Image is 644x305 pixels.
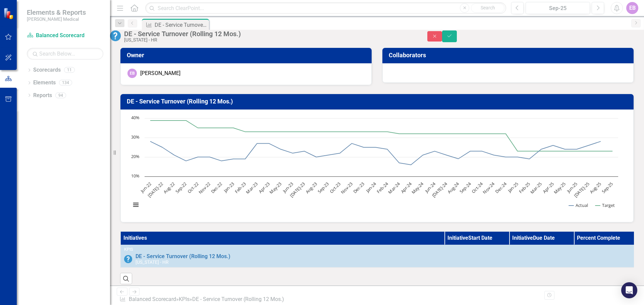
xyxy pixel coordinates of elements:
[145,2,506,14] input: Search ClearPoint...
[621,282,637,298] div: Open Intercom Messenger
[626,2,638,14] button: EB
[33,92,52,99] a: Reports
[481,5,495,10] span: Search
[482,180,496,195] text: Nov-24
[552,181,567,195] text: May-25
[595,202,615,208] button: Show Target
[124,30,414,37] div: DE - Service Turnover (Rolling 12 Mos.)
[288,181,306,199] text: [DATE]-23
[147,181,164,199] text: [DATE]-22
[375,180,389,195] text: Feb-24
[131,173,140,179] text: 10%
[155,21,207,29] div: DE - Service Turnover (Rolling 12 Mos.)
[528,4,588,12] div: Sep-25
[431,180,449,199] text: [DATE]-24
[120,245,639,268] td: Double-Click to Edit Right Click for Context Menu
[389,52,630,59] h3: Collaborators
[124,247,635,252] div: KPIs
[470,180,484,194] text: Oct-24
[33,79,56,87] a: Elements
[59,80,72,86] div: 134
[124,255,132,263] img: No Information
[131,153,140,159] text: 20%
[471,3,504,13] button: Search
[423,180,437,194] text: Jun-24
[268,181,282,195] text: May-23
[364,180,377,194] text: Jan-24
[281,181,294,194] text: Jun-23
[569,202,588,208] button: Show Actual
[186,181,200,194] text: Oct-22
[131,115,140,121] text: 40%
[245,181,259,195] text: Mar-23
[529,181,543,195] text: Mar-25
[410,180,425,195] text: May-24
[458,180,472,195] text: Sep-24
[140,70,180,77] div: [PERSON_NAME]
[136,259,168,265] span: [US_STATE] - HR
[506,181,520,194] text: Jan-25
[127,115,622,215] svg: Interactive chart
[3,7,15,19] img: ClearPoint Strategy
[352,181,366,195] text: Dec-23
[33,66,61,74] a: Scorecards
[304,181,318,195] text: Aug-23
[174,181,188,195] text: Sep-22
[55,92,66,98] div: 94
[27,32,103,40] a: Balanced Scorecard
[210,181,223,195] text: Dec-22
[27,48,103,60] input: Search Below...
[399,180,413,194] text: Apr-24
[222,181,235,194] text: Jan-23
[131,200,141,210] button: View chart menu, Chart
[600,181,614,195] text: Sep-25
[162,181,176,195] text: Aug-22
[446,180,460,195] text: Aug-24
[139,181,152,194] text: Jun-22
[573,181,590,199] text: [DATE]-25
[316,181,330,195] text: Sep-23
[127,52,368,59] h3: Owner
[136,253,635,259] a: DE - Service Turnover (Rolling 12 Mos.)
[64,67,75,73] div: 11
[233,181,247,195] text: Feb-23
[387,180,401,195] text: Mar-24
[526,2,590,14] button: Sep-25
[518,181,531,195] text: Feb-25
[127,98,630,105] h3: DE - Service Turnover (Rolling 12 Mos.)
[27,16,86,22] small: [PERSON_NAME] Medical
[131,134,140,140] text: 30%
[565,181,579,194] text: Jun-25
[127,69,137,78] div: EB
[129,296,176,302] a: Balanced Scorecard
[124,37,414,43] div: [US_STATE] - HR
[541,181,555,194] text: Apr-25
[339,181,354,195] text: Nov-23
[328,181,342,194] text: Oct-23
[27,8,86,16] span: Elements & Reports
[588,181,602,195] text: Aug-25
[192,296,284,302] div: DE - Service Turnover (Rolling 12 Mos.)
[257,181,271,194] text: Apr-23
[119,296,287,303] div: » »
[179,296,190,302] a: KPIs
[127,115,627,215] div: Chart. Highcharts interactive chart.
[494,180,508,195] text: Dec-24
[110,30,121,41] img: No Information
[197,181,211,195] text: Nov-22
